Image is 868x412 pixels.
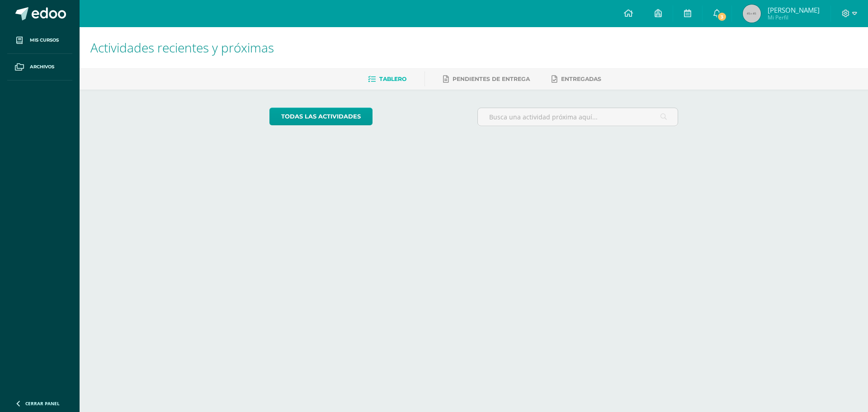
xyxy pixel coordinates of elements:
[552,72,601,86] a: Entregadas
[768,5,820,14] span: [PERSON_NAME]
[379,76,406,82] span: Tablero
[478,108,678,126] input: Busca una actividad próxima aquí...
[90,39,274,56] span: Actividades recientes y próximas
[7,27,72,54] a: Mis cursos
[743,5,761,23] img: 45x45
[768,14,820,21] span: Mi Perfil
[25,400,60,407] span: Cerrar panel
[453,76,530,82] span: Pendientes de entrega
[561,76,601,82] span: Entregadas
[269,108,373,125] a: todas las Actividades
[443,72,530,86] a: Pendientes de entrega
[30,63,54,71] span: Archivos
[7,54,72,81] a: Archivos
[717,12,727,22] span: 3
[30,37,59,44] span: Mis cursos
[368,72,406,86] a: Tablero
